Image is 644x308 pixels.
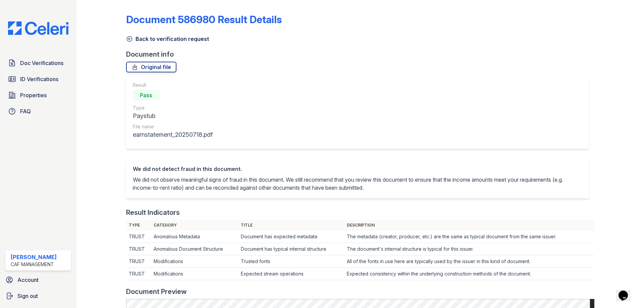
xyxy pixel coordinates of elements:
div: [PERSON_NAME] [11,253,57,261]
td: Modifications [151,255,238,268]
td: Document has expected metadata [238,231,344,243]
div: Result Indicators [126,208,180,217]
th: Category [151,220,238,231]
div: Type [133,105,213,111]
div: File name [133,123,213,130]
th: Description [344,220,594,231]
div: Document info [126,50,594,59]
td: The document's internal structure is typical for this issuer. [344,243,594,255]
td: Anomalous Metadata [151,231,238,243]
a: Properties [5,88,71,102]
span: FAQ [20,107,31,115]
img: CE_Logo_Blue-a8612792a0a2168367f1c8372b55b34899dd931a85d93a1a3d3e32e68fde9ad4.png [3,21,74,35]
div: earnstatement_20250718.pdf [133,130,213,139]
td: TRUST [126,268,151,280]
div: Result [133,82,213,88]
span: ID Verifications [20,75,58,83]
td: Expected consistency within the underlying construction methods of the document. [344,268,594,280]
iframe: chat widget [616,281,637,301]
td: TRUST [126,243,151,255]
td: Trusted fonts [238,255,344,268]
div: We did not detect fraud in this document. [133,165,582,173]
a: Doc Verifications [5,56,71,70]
th: Type [126,220,151,231]
a: Document 586980 Result Details [126,13,282,25]
th: Title [238,220,344,231]
a: Account [3,273,74,287]
p: We did not observe meaningful signs of fraud in this document. We still recommend that you review... [133,176,582,192]
td: TRUST [126,255,151,268]
a: Back to verification request [126,35,209,43]
div: Pass [133,90,160,101]
a: FAQ [5,105,71,118]
td: Document has typical internal structure [238,243,344,255]
a: Sign out [3,289,74,303]
div: CAF Management [11,261,57,268]
span: Properties [20,91,47,99]
span: Sign out [17,292,38,300]
a: ID Verifications [5,72,71,86]
span: Doc Verifications [20,59,63,67]
td: Modifications [151,268,238,280]
td: TRUST [126,231,151,243]
td: All of the fonts in use here are typically used by the issuer in this kind of document. [344,255,594,268]
td: Expected stream operations [238,268,344,280]
td: Anomalous Document Structure [151,243,238,255]
td: The metadata (creator, producer, etc.) are the same as typical document from the same issuer. [344,231,594,243]
div: Document Preview [126,287,187,296]
span: Account [17,276,39,284]
div: Paystub [133,111,213,121]
a: Original file [126,62,176,72]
